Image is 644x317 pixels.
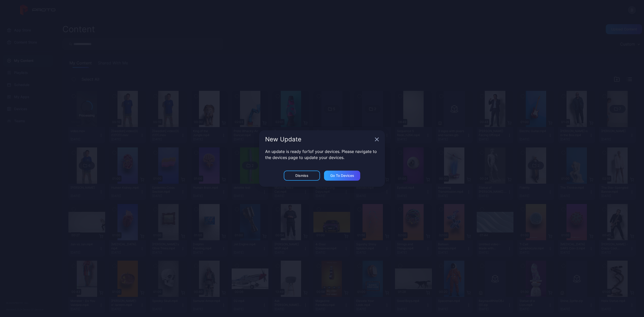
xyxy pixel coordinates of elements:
button: Dismiss [284,171,320,181]
p: An update is ready for 1 of your devices. Please navigate to the devices page to update your devi... [265,148,379,161]
button: Go to devices [324,171,360,181]
div: New Update [265,136,373,142]
div: Go to devices [330,174,354,178]
div: Dismiss [295,174,308,178]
